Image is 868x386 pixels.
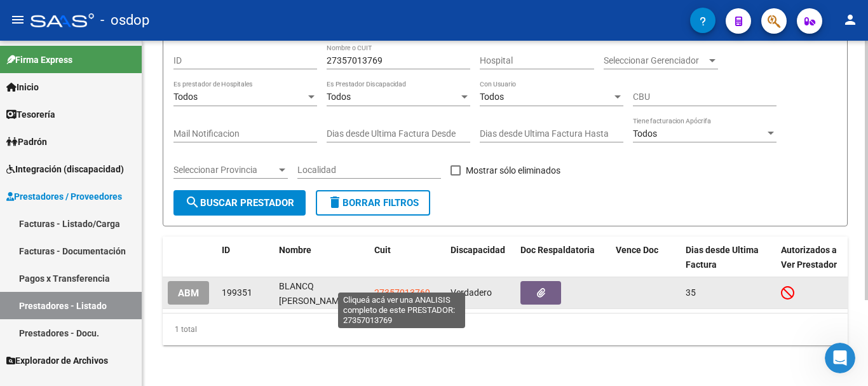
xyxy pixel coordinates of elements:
mat-icon: search [185,195,200,210]
mat-icon: person [843,12,858,27]
span: Cuit [374,245,391,255]
div: 1 total [163,314,848,345]
datatable-header-cell: Discapacidad [445,237,515,279]
span: Vence Doc [616,245,658,255]
button: Borrar Filtros [316,190,430,216]
span: Doc Respaldatoria [520,245,595,255]
datatable-header-cell: Nombre [274,237,369,279]
span: Borrar Filtros [327,197,419,209]
span: 27357013769 [374,287,430,298]
span: Firma Express [6,53,72,67]
span: Dias desde Ultima Factura [686,245,759,270]
span: Autorizados a Ver Prestador [781,245,837,270]
span: Todos [173,92,198,102]
mat-icon: menu [10,12,25,27]
span: Todos [480,92,504,102]
iframe: Intercom live chat [825,343,855,373]
span: Todos [327,92,351,102]
span: Prestadores / Proveedores [6,190,122,203]
span: - osdop [100,6,149,34]
span: Padrón [6,135,47,149]
datatable-header-cell: Vence Doc [611,237,681,279]
span: ABM [178,287,199,299]
span: Verdadero [451,287,492,298]
span: Integración (discapacidad) [6,162,124,176]
span: Nombre [279,245,311,255]
mat-icon: delete [327,195,342,210]
div: BLANCQ [PERSON_NAME] IRUPE [279,279,364,306]
datatable-header-cell: Cuit [369,237,445,279]
span: Buscar Prestador [185,197,294,209]
span: 35 [686,287,696,298]
span: Explorador de Archivos [6,354,108,368]
span: Seleccionar Gerenciador [604,55,707,66]
span: Todos [633,128,657,139]
span: 199351 [222,287,252,298]
datatable-header-cell: Autorizados a Ver Prestador [776,237,846,279]
datatable-header-cell: ID [217,237,274,279]
datatable-header-cell: Doc Respaldatoria [515,237,611,279]
span: Tesorería [6,107,55,121]
span: Inicio [6,80,39,94]
span: ID [222,245,230,255]
button: ABM [168,281,209,305]
span: Mostrar sólo eliminados [466,163,560,178]
datatable-header-cell: Dias desde Ultima Factura [681,237,776,279]
button: Buscar Prestador [173,190,306,216]
span: Seleccionar Provincia [173,165,276,176]
span: Discapacidad [451,245,505,255]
